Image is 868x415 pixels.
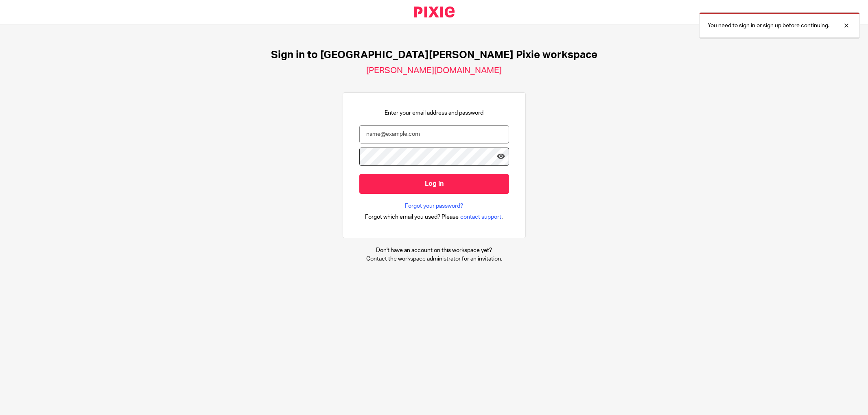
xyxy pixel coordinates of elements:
[366,255,502,263] p: Contact the workspace administrator for an invitation.
[365,212,503,222] div: .
[271,49,597,61] h1: Sign in to [GEOGRAPHIC_DATA][PERSON_NAME] Pixie workspace
[708,22,829,30] p: You need to sign in or sign up before continuing.
[365,213,459,221] span: Forgot which email you used? Please
[405,202,463,210] a: Forgot your password?
[366,246,502,254] p: Don't have an account on this workspace yet?
[359,174,509,194] input: Log in
[366,65,502,76] h2: [PERSON_NAME][DOMAIN_NAME]
[460,213,501,221] span: contact support
[359,125,509,143] input: name@example.com
[385,109,483,117] p: Enter your email address and password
